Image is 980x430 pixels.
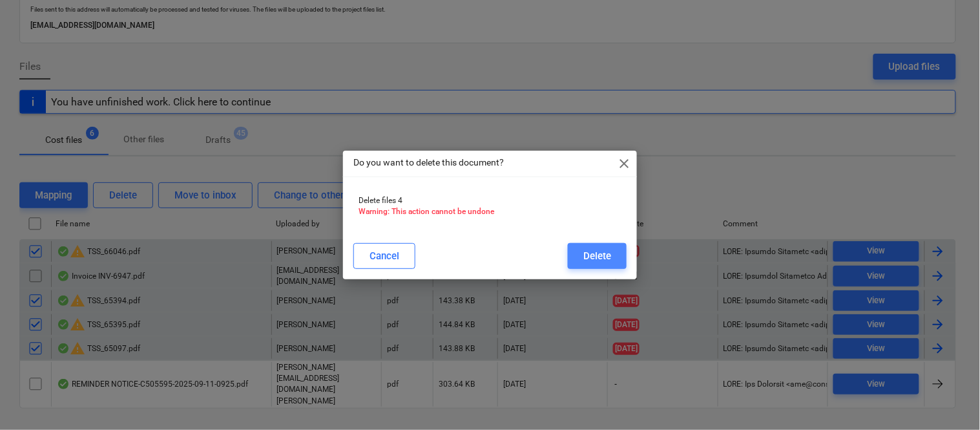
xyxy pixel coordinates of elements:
p: Warning: This action cannot be undone [359,206,621,217]
p: Do you want to delete this document? [353,156,504,169]
div: Delete [583,248,611,264]
span: close [616,156,632,171]
div: Cancel [370,248,399,264]
p: Delete files 4 [359,195,621,206]
button: Cancel [353,243,415,269]
button: Delete [568,243,627,269]
iframe: Chat Widget [915,368,980,430]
